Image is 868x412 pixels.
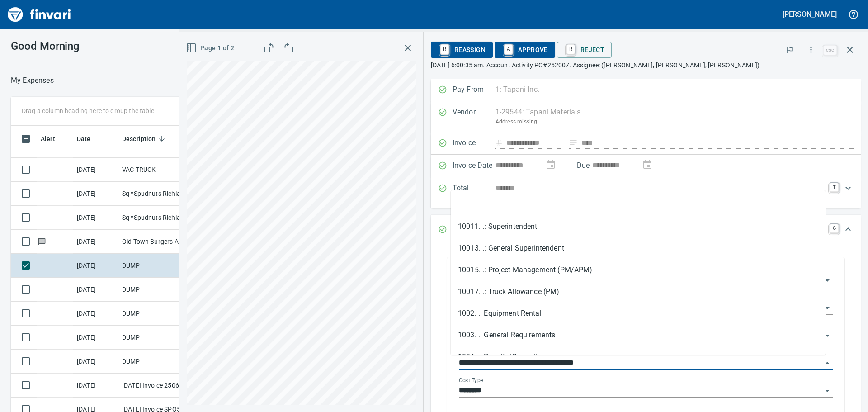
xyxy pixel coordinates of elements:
[11,40,203,52] h3: Good Morning
[118,374,200,398] td: [DATE] Invoice 250671 from [DEMOGRAPHIC_DATA] of All Trades LLC. dba C.O.A.T Flagging (1-22216)
[783,9,837,19] h5: [PERSON_NAME]
[459,378,483,383] label: Cost Type
[41,133,67,144] span: Alert
[73,206,118,230] td: [DATE]
[73,278,118,302] td: [DATE]
[451,346,826,368] li: 1004. .: Permits/Bonds/Insurance
[431,61,861,70] p: [DATE] 6:00:35 am. Account Activity PO#252007. Assignee: ([PERSON_NAME], [PERSON_NAME], [PERSON_N...
[821,329,834,342] button: Open
[5,4,73,25] img: Finvari
[821,302,834,314] button: Open
[821,357,834,369] button: Close
[557,42,612,58] button: RReject
[118,254,200,278] td: DUMP
[830,183,839,192] a: T
[73,302,118,326] td: [DATE]
[122,133,156,144] span: Description
[118,302,200,326] td: DUMP
[73,374,118,398] td: [DATE]
[451,324,826,346] li: 1003. .: General Requirements
[11,75,54,86] nav: breadcrumb
[821,39,861,61] span: Close invoice
[188,43,234,54] span: Page 1 of 2
[118,278,200,302] td: DUMP
[73,230,118,254] td: [DATE]
[122,133,168,144] span: Description
[453,183,495,202] p: Total
[431,177,861,208] div: Expand
[41,133,55,144] span: Alert
[37,238,47,244] span: Has messages
[73,350,118,374] td: [DATE]
[22,106,154,115] p: Drag a column heading here to group the table
[504,44,513,54] a: A
[73,182,118,206] td: [DATE]
[495,42,555,58] button: AApprove
[564,42,604,57] span: Reject
[77,133,91,144] span: Date
[118,158,200,182] td: VAC TRUCK
[779,40,799,60] button: Flag
[823,45,837,55] a: esc
[431,42,493,58] button: RReassign
[438,42,486,57] span: Reassign
[566,44,575,54] a: R
[440,44,449,54] a: R
[73,158,118,182] td: [DATE]
[451,281,826,303] li: 10017. .: Truck Allowance (PM)
[451,303,826,324] li: 1002. .: Equipment Rental
[73,254,118,278] td: [DATE]
[77,133,103,144] span: Date
[451,216,826,237] li: 10011. .: Superintendent
[821,274,834,287] button: Open
[502,42,548,57] span: Approve
[801,40,821,60] button: More
[431,215,861,245] div: Expand
[118,206,200,230] td: Sq *Spudnuts Richland [GEOGRAPHIC_DATA]
[73,326,118,350] td: [DATE]
[451,259,826,281] li: 10015. .: Project Management (PM/APM)
[821,384,834,397] button: Open
[118,182,200,206] td: Sq *Spudnuts Richland [GEOGRAPHIC_DATA]
[780,7,839,21] button: [PERSON_NAME]
[184,40,238,57] button: Page 1 of 2
[451,237,826,259] li: 10013. .: General Superintendent
[118,350,200,374] td: DUMP
[118,326,200,350] td: DUMP
[830,224,839,233] a: C
[118,230,200,254] td: Old Town Burgers And B Battle Ground [GEOGRAPHIC_DATA]
[11,75,54,86] p: My Expenses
